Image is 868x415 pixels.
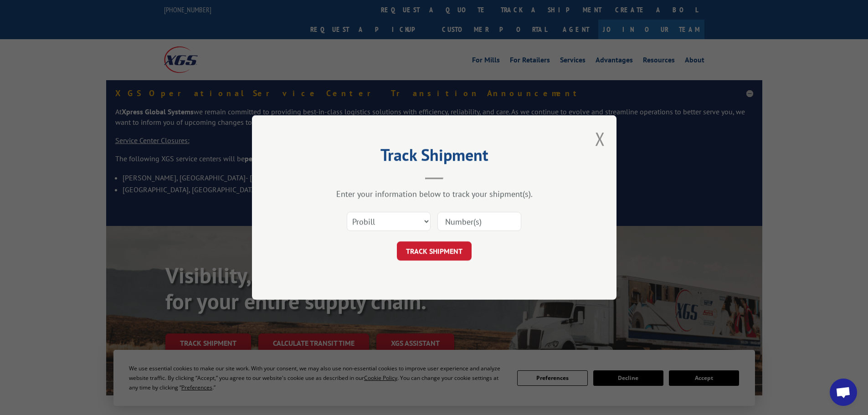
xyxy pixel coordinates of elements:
button: TRACK SHIPMENT [397,241,472,261]
div: Enter your information below to track your shipment(s). [298,189,571,199]
h2: Track Shipment [298,149,571,166]
a: Open chat [830,379,857,406]
input: Number(s) [437,212,521,231]
button: Close modal [595,127,605,151]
